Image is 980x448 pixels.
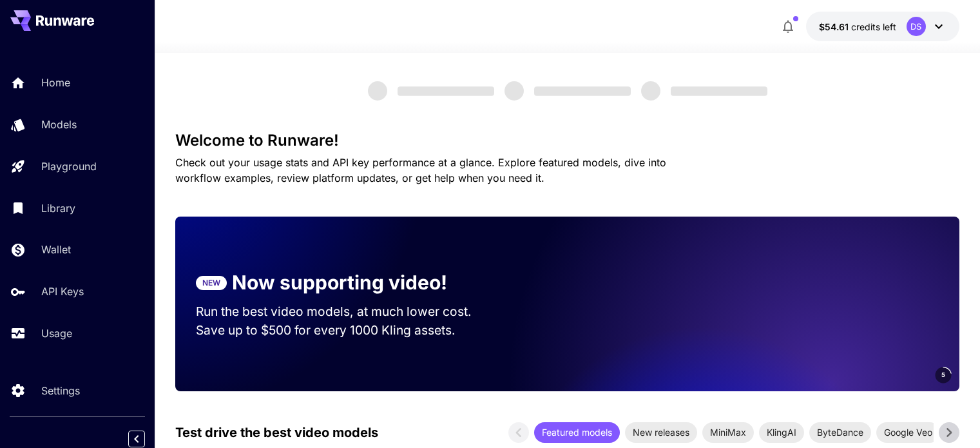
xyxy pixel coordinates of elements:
p: Settings [41,383,80,398]
p: Run the best video models, at much lower cost. [196,302,496,321]
p: API Keys [41,284,84,299]
p: NEW [202,277,220,289]
span: New releases [625,425,697,439]
p: Save up to $500 for every 1000 Kling assets. [196,321,496,340]
div: $54.61382 [819,20,896,34]
span: MiniMax [702,425,754,439]
span: Featured models [534,425,620,439]
p: Home [41,75,70,90]
div: Google Veo [876,422,940,443]
p: Playground [41,159,97,174]
span: KlingAI [759,425,804,439]
p: Library [41,200,75,216]
h3: Welcome to Runware! [175,131,959,150]
div: MiniMax [702,422,754,443]
p: Models [41,117,77,132]
span: credits left [851,21,896,32]
p: Wallet [41,242,71,257]
div: ByteDance [809,422,871,443]
div: New releases [625,422,697,443]
span: Check out your usage stats and API key performance at a glance. Explore featured models, dive int... [175,156,666,184]
button: Collapse sidebar [128,431,145,447]
div: DS [907,17,926,36]
p: Test drive the best video models [175,423,378,442]
button: $54.61382DS [806,12,959,41]
span: 5 [941,370,945,380]
div: Featured models [534,422,620,443]
p: Now supporting video! [232,268,447,297]
span: Google Veo [876,425,940,439]
span: ByteDance [809,425,871,439]
p: Usage [41,326,72,341]
div: KlingAI [759,422,804,443]
span: $54.61 [819,21,851,32]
